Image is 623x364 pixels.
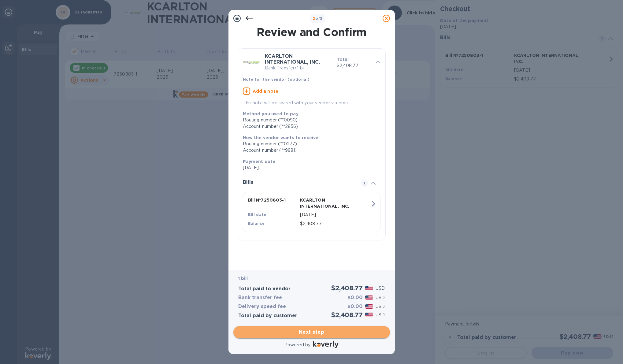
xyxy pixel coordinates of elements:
[248,212,266,217] b: Bill date
[238,329,385,336] span: Next step
[331,311,362,319] h2: $2,408.77
[248,221,265,226] b: Balance
[243,54,380,106] div: KCARLTON INTERNATIONAL, INC.Bank Transfer•1 billTotal$2,408.77Note for the vendor (optional)Add a...
[376,312,385,318] p: USD
[361,180,368,187] span: 1
[238,313,297,319] h3: Total paid by customer
[313,341,339,348] img: Logo
[337,62,371,69] p: $2,408.77
[248,197,298,203] p: Bill № 7250803-1
[243,180,354,185] h3: Bills
[243,117,376,123] div: Routing number (**0090)
[376,303,385,310] p: USD
[313,16,323,21] b: of 3
[300,197,350,209] p: KCARLTON INTERNATIONAL, INC.
[243,159,276,164] b: Payment date
[365,313,373,317] img: USD
[233,326,390,338] button: Next step
[265,65,332,71] p: Bank Transfer • 1 bill
[243,100,380,106] p: This note will be shared with your vendor via email
[238,286,291,292] h3: Total paid to vendor
[238,304,286,310] h3: Delivery speed fee
[243,77,310,82] b: Note for the vendor (optional)
[243,141,376,147] div: Routing number (**0277)
[236,26,387,39] h1: Review and Confirm
[376,295,385,301] p: USD
[365,295,373,300] img: USD
[238,276,248,281] b: 1 bill
[253,89,279,94] u: Add a note
[337,57,349,62] b: Total
[365,304,373,309] img: USD
[331,284,362,292] h2: $2,408.77
[300,212,370,218] p: [DATE]
[365,286,373,290] img: USD
[243,135,319,140] b: How the vendor wants to receive
[313,16,315,21] span: 2
[243,123,376,130] div: Account number (**2856)
[347,304,363,310] h3: $0.00
[284,342,310,348] p: Powered by
[243,165,376,171] p: [DATE]
[376,285,385,292] p: USD
[243,192,380,232] button: Bill №7250803-1KCARLTON INTERNATIONAL, INC.Bill date[DATE]Balance$2,408.77
[238,295,282,301] h3: Bank transfer fee
[243,147,376,154] div: Account number (**9981)
[243,111,299,116] b: Method you used to pay
[347,295,363,301] h3: $0.00
[300,221,370,227] p: $2,408.77
[265,53,320,65] b: KCARLTON INTERNATIONAL, INC.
